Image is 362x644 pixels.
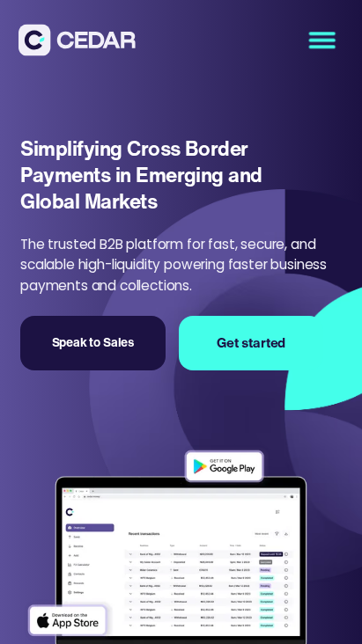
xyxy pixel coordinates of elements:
div: menu [301,4,344,77]
a: Speak to Sales [20,316,165,370]
h1: Simplifying Cross Border Payments in Emerging and Global Markets [20,135,342,214]
p: The trusted B2B platform for fast, secure, and scalable high-liquidity powering faster business p... [20,234,342,295]
a: Get started [179,316,323,370]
